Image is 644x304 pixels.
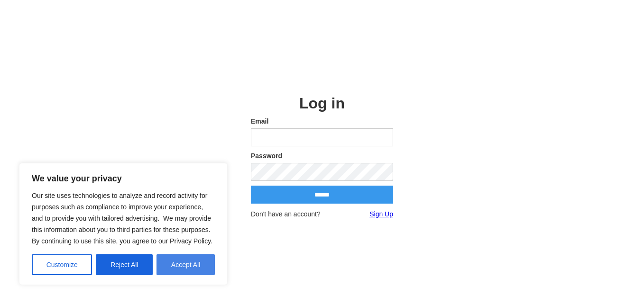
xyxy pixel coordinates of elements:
[251,95,393,112] h2: Log in
[369,209,393,219] a: Sign Up
[251,209,321,219] span: Don't have an account?
[96,254,153,275] button: Reject All
[32,192,212,245] span: Our site uses technologies to analyze and record activity for purposes such as compliance to impr...
[19,163,228,285] div: We value your privacy
[251,151,393,161] label: Password
[32,254,92,275] button: Customize
[156,254,215,275] button: Accept All
[32,173,215,184] p: We value your privacy
[251,116,393,126] label: Email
